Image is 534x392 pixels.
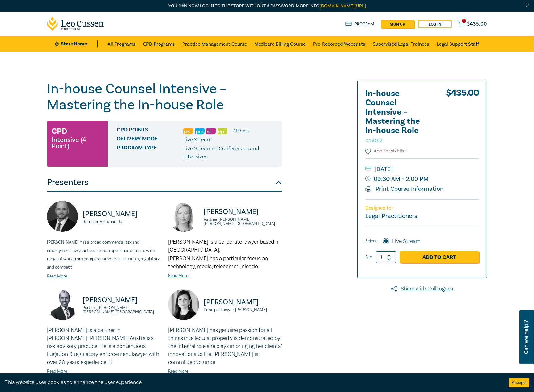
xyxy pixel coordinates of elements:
[418,20,452,28] a: Log in
[373,36,429,52] a: Supervised Legal Trainees
[168,255,268,270] span: [PERSON_NAME] has a particular focus on technology, media, telecommunicatio
[47,173,282,192] button: Presenters
[365,164,479,174] small: [DATE]
[47,273,67,279] a: Read More
[365,185,443,193] a: Print Course Information
[83,219,161,224] small: Barrister, Victorian Bar
[117,145,183,161] span: Program type
[400,251,479,263] a: Add to Cart
[467,21,487,27] span: $ 435.00
[47,3,487,10] p: You can now log in to the store without a password. More info
[117,127,183,135] span: CPD Points
[5,378,499,386] div: This website uses cookies to enhance the user experience.
[233,127,249,135] li: 4 Point s
[168,289,199,320] img: https://s3.ap-southeast-2.amazonaws.com/leo-cussen-store-production-content/Contacts/Belinda%20Si...
[168,326,282,366] p: [PERSON_NAME] has genuine passion for all things intellectual property is demonstrated by the int...
[183,136,212,143] span: Live Stream
[168,273,188,278] a: Read More
[83,306,161,314] small: Partner, [PERSON_NAME] [PERSON_NAME] [GEOGRAPHIC_DATA]
[47,289,78,320] img: https://s3.ap-southeast-2.amazonaws.com/leo-cussen-store-production-content/Contacts/Rajaee%20Rou...
[206,128,216,134] img: Substantive Law
[462,19,466,23] span: 1
[365,137,383,144] small: I25062
[365,89,433,144] h2: In-house Counsel Intensive – Mastering the In-house Role
[47,81,282,113] h1: In-house Counsel Intensive – Mastering the In-house Role
[509,378,529,387] button: Accept cookies
[182,36,247,52] a: Practice Management Course
[83,295,161,305] p: [PERSON_NAME]
[183,145,277,161] p: Live Streamed Conferences and Intensives
[365,174,479,184] small: 09:30 AM - 2:00 PM
[168,238,280,253] span: [PERSON_NAME] is a corporate lawyer based in [GEOGRAPHIC_DATA].
[83,209,161,219] p: [PERSON_NAME]
[313,36,365,52] a: Pre-Recorded Webcasts
[218,128,227,134] img: Ethics & Professional Responsibility
[117,136,183,144] span: Delivery Mode
[365,212,417,220] small: Legal Practitioners
[437,36,479,52] a: Legal Support Staff
[168,201,199,232] img: https://s3.ap-southeast-2.amazonaws.com/leo-cussen-store-production-content/Contacts/Lisa%20Fitzg...
[52,126,67,137] h3: CPD
[47,201,78,232] img: https://s3.ap-southeast-2.amazonaws.com/leo-cussen-store-production-content/Contacts/Csaba%20Bara...
[52,137,103,149] small: Intensive (4 Point)
[376,251,396,263] input: 1
[47,369,67,374] a: Read More
[523,314,529,361] span: Can we help ?
[183,128,193,134] img: Professional Skills
[108,36,136,52] a: All Programs
[47,326,161,366] p: [PERSON_NAME] is a partner in [PERSON_NAME] [PERSON_NAME] Australia's risk advisory practice. He ...
[204,217,282,226] small: Partner, [PERSON_NAME] [PERSON_NAME] [GEOGRAPHIC_DATA]
[345,21,374,27] a: Program
[446,89,479,148] div: $ 435.00
[365,254,372,261] label: Qty
[143,36,175,52] a: CPD Programs
[47,240,160,270] span: [PERSON_NAME] has a broad commercial, tax and employment law practice. He has experience across a...
[204,297,282,307] p: [PERSON_NAME]
[357,285,487,293] a: Share with Colleagues
[320,3,366,9] a: [DOMAIN_NAME][URL]
[365,205,479,211] p: Designed for
[365,238,378,244] span: Select:
[392,237,421,245] label: Live Stream
[168,369,188,374] a: Read More
[254,36,306,52] a: Medicare Billing Course
[195,128,205,134] img: Practice Management & Business Skills
[525,3,530,9] img: Close
[55,40,98,47] a: Store Home
[381,20,414,28] a: sign up
[365,148,406,155] button: Add to wishlist
[204,308,282,312] small: Principal Lawyer, [PERSON_NAME]
[204,207,282,217] p: [PERSON_NAME]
